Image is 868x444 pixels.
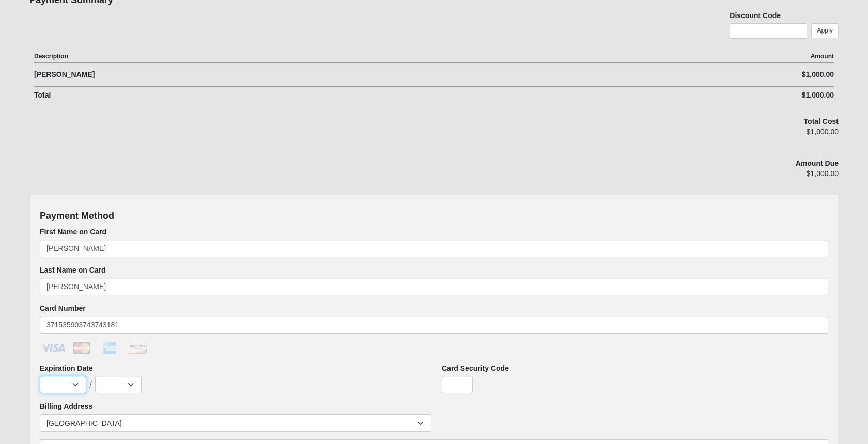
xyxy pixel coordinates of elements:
span: [GEOGRAPHIC_DATA] [47,415,417,432]
a: Apply [811,23,839,38]
label: Amount Due [796,158,839,168]
strong: Amount [811,53,834,60]
label: Discount Code [730,10,781,21]
div: $1,000.00 [579,126,839,144]
label: Card Security Code [442,363,509,373]
div: $1,000.00 [634,69,834,80]
strong: Description [34,53,68,60]
label: Card Number [40,303,86,313]
label: Last Name on Card [40,265,106,275]
span: / [89,380,92,389]
label: Billing Address [40,401,92,411]
h4: Payment Method [40,211,828,222]
div: [PERSON_NAME] [34,69,634,80]
div: $1,000.00 [634,90,834,101]
label: Expiration Date [40,363,93,373]
div: Total [34,90,634,101]
label: Total Cost [804,116,839,126]
div: $1,000.00 [579,168,839,186]
label: First Name on Card [40,227,106,237]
